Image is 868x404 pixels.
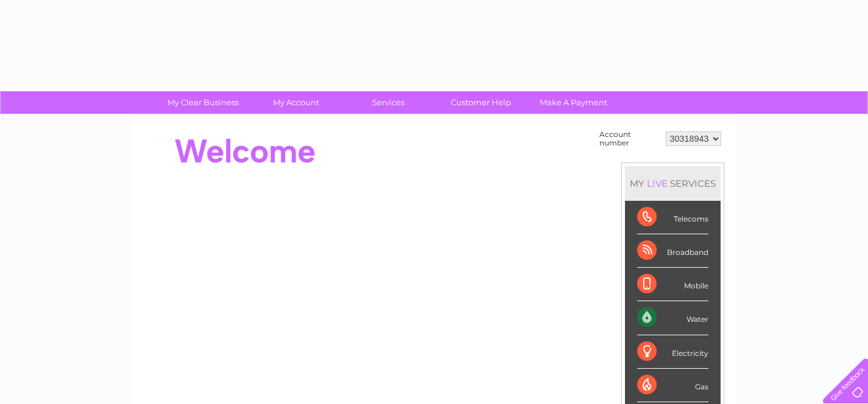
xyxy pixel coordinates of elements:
a: Services [338,91,439,114]
a: My Clear Business [153,91,253,114]
div: Gas [637,369,708,402]
a: Customer Help [431,91,531,114]
div: Telecoms [637,201,708,234]
a: My Account [245,91,346,114]
td: Account number [596,127,663,150]
div: Broadband [637,234,708,268]
div: Electricity [637,335,708,369]
div: LIVE [644,178,670,189]
div: MY SERVICES [625,166,721,201]
div: Mobile [637,268,708,301]
div: Water [637,301,708,335]
a: Make A Payment [523,91,624,114]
